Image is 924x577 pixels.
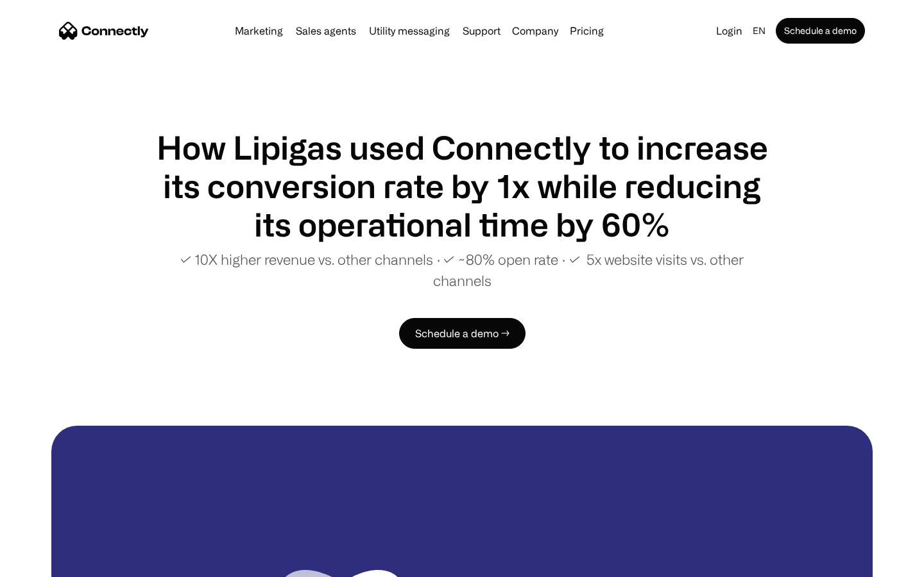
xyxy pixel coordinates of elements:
div: Company [512,22,558,40]
p: ✓ 10X higher revenue vs. other channels ∙ ✓ ~80% open rate ∙ ✓ 5x website visits vs. other channels [154,249,770,291]
a: Pricing [565,26,609,36]
div: en [753,22,766,40]
a: home [59,21,149,40]
a: Schedule a demo → [399,318,526,349]
a: Schedule a demo [776,18,865,44]
ul: Language list [26,555,77,573]
a: Sales agents [291,26,361,36]
h1: How Lipigas used Connectly to increase its conversion rate by 1x while reducing its operational t... [154,128,770,244]
a: Login [711,22,748,40]
a: Utility messaging [364,26,455,36]
div: en [748,22,773,40]
aside: Language selected: English [13,553,77,573]
a: Support [458,26,506,36]
a: Marketing [230,26,288,36]
div: Company [508,22,562,40]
